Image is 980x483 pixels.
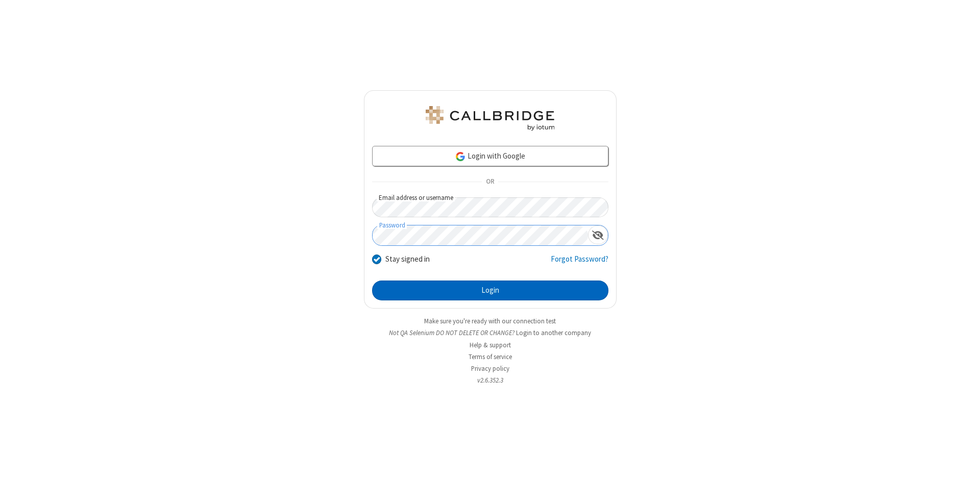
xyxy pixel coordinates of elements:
iframe: Chat [954,456,972,476]
a: Login with Google [372,146,608,166]
a: Privacy policy [471,364,509,373]
input: Password [373,225,588,245]
label: Stay signed in [385,253,430,265]
a: Forgot Password? [551,253,608,273]
a: Make sure you're ready with our connection test [424,317,556,325]
a: Terms of service [469,352,512,361]
a: Help & support [470,341,511,349]
input: Email address or username [372,197,608,217]
button: Login to another company [516,328,591,338]
img: google-icon.png [455,151,466,162]
div: Show password [588,225,608,244]
span: OR [482,175,498,189]
li: v2.6.352.3 [364,375,617,385]
img: QA Selenium DO NOT DELETE OR CHANGE [424,106,556,131]
li: Not QA Selenium DO NOT DELETE OR CHANGE? [364,328,617,338]
button: Login [372,281,608,301]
